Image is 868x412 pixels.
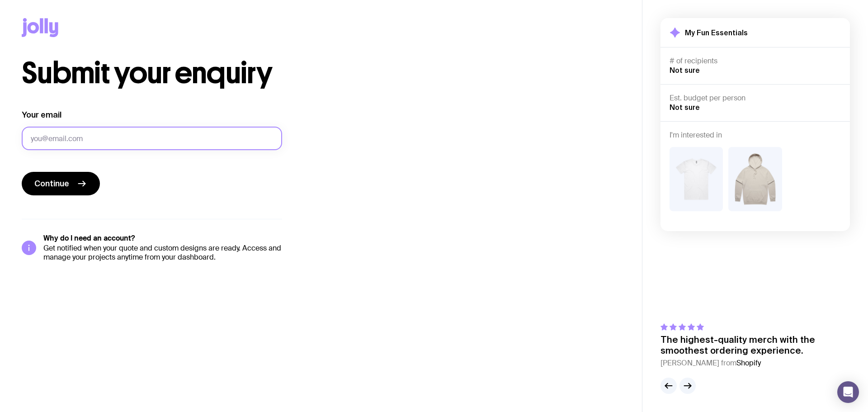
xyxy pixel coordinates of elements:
p: Get notified when your quote and custom designs are ready. Access and manage your projects anytim... [43,244,282,262]
span: Not sure [670,66,700,74]
h2: My Fun Essentials [685,28,748,37]
h4: I'm interested in [670,131,841,140]
p: The highest-quality merch with the smoothest ordering experience. [660,334,850,356]
button: Continue [22,172,100,195]
span: Continue [34,178,69,189]
h4: Est. budget per person [670,94,841,103]
label: Your email [22,109,61,120]
h1: Submit your enquiry [22,59,325,88]
div: Open Intercom Messenger [837,381,859,403]
h4: # of recipients [670,57,841,66]
keeper-lock: Open Keeper Popup [262,133,273,144]
span: Shopify [736,358,761,368]
input: you@email.com [22,127,282,150]
span: Not sure [670,103,700,111]
h5: Why do I need an account? [43,234,282,243]
cite: [PERSON_NAME] from [660,358,850,369]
